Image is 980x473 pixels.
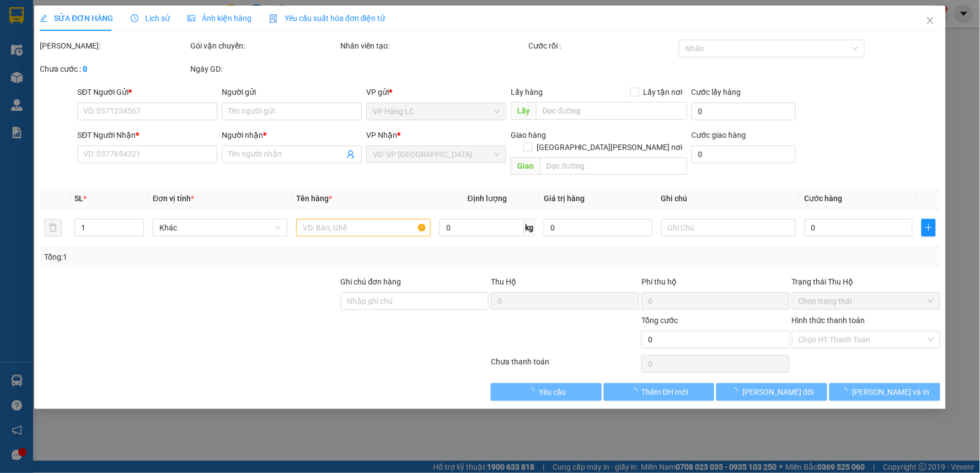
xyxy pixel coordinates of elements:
span: user-add [347,150,356,159]
span: loading [840,388,853,395]
input: Ghi Chú [661,219,796,237]
b: 0 [83,64,87,73]
span: [PERSON_NAME] và In [853,386,930,398]
span: loading [630,388,642,395]
span: Giao hàng [511,131,547,139]
div: Người gửi [222,86,362,98]
label: Cước lấy hàng [692,88,741,96]
th: Ghi chú [657,188,800,209]
input: Cước giao hàng [692,146,796,163]
span: Giao [511,157,540,175]
div: Chưa cước : [40,63,188,75]
button: Close [915,6,946,36]
div: Người nhận [222,129,362,141]
div: Cước rồi : [529,40,677,52]
div: Gói vận chuyển: [190,40,339,52]
div: Tổng: 1 [44,251,378,263]
span: clock-circle [131,14,138,22]
span: SỬA ĐƠN HÀNG [40,14,113,23]
span: Tổng cước [641,316,678,325]
label: Cước giao hàng [692,131,746,139]
span: kg [524,219,535,237]
span: Yêu cầu [539,386,566,398]
button: [PERSON_NAME] và In [829,383,940,401]
span: Tên hàng [296,194,332,203]
div: VP gửi [367,86,507,98]
img: icon [269,14,278,23]
input: Dọc đường [537,102,688,120]
div: Trạng thái Thu Hộ [792,276,940,288]
input: Cước lấy hàng [692,103,796,120]
label: Hình thức thanh toán [792,316,865,325]
span: Thu Hộ [491,277,516,286]
div: Ngày GD: [190,63,339,75]
span: [GEOGRAPHIC_DATA][PERSON_NAME] nơi [532,141,687,153]
span: Đơn vị tính [153,194,194,203]
div: Phí thu hộ [641,276,790,292]
span: Giá trị hàng [544,194,585,203]
span: SL [74,194,83,203]
span: Lịch sử [131,14,170,23]
span: loading [527,388,539,395]
span: Lấy [511,102,537,120]
span: VP Nhận [367,131,398,139]
button: Thêm ĐH mới [604,383,715,401]
span: plus [922,223,935,232]
button: delete [44,219,62,237]
span: Ảnh kiện hàng [188,14,251,23]
button: plus [922,219,935,237]
span: [PERSON_NAME] đổi [743,386,814,398]
div: [PERSON_NAME]: [40,40,188,52]
input: VD: Bàn, Ghế [296,219,431,237]
div: Chưa thanh toán [490,356,640,375]
div: SĐT Người Gửi [77,86,217,98]
span: VP Hàng LC [373,103,500,120]
span: Lấy tận nơi [639,86,687,98]
label: Ghi chú đơn hàng [341,277,401,286]
input: Dọc đường [540,157,688,175]
div: SĐT Người Nhận [77,129,217,141]
div: Nhân viên tạo: [341,40,527,52]
span: Cước hàng [805,194,843,203]
span: picture [188,14,195,22]
input: Ghi chú đơn hàng [341,292,489,310]
span: Yêu cầu xuất hóa đơn điện tử [269,14,385,23]
span: Thêm ĐH mới [642,386,689,398]
span: edit [40,14,47,22]
span: loading [731,388,743,395]
span: Lấy hàng [511,88,543,96]
button: [PERSON_NAME] đổi [717,383,828,401]
span: close [926,16,935,25]
span: Chọn trạng thái [799,293,934,309]
span: Định lượng [468,194,507,203]
button: Yêu cầu [491,383,602,401]
span: Khác [159,219,281,236]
